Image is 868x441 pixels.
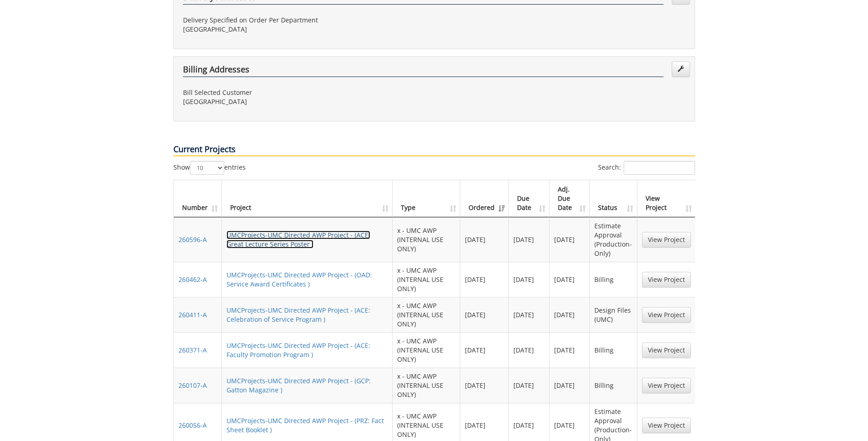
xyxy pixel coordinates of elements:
a: View Project [642,342,691,358]
td: [DATE] [460,297,509,332]
th: Type: activate to sort column ascending [393,180,460,217]
a: 260596-A [178,235,207,244]
a: UMCProjects-UMC Directed AWP Project - (OAD: Service Award Certificates ) [226,270,372,288]
td: Design Files (UMC) [590,297,637,332]
td: Billing [590,262,637,297]
td: [DATE] [460,262,509,297]
select: Showentries [190,161,224,175]
td: [DATE] [550,332,590,368]
label: Search: [598,161,695,175]
a: 260411-A [178,310,207,319]
a: Edit Addresses [672,61,690,77]
a: View Project [642,272,691,287]
td: x - UMC AWP (INTERNAL USE ONLY) [393,368,460,403]
a: 260462-A [178,275,207,284]
th: View Project: activate to sort column ascending [637,180,695,217]
th: Adj. Due Date: activate to sort column ascending [550,180,590,217]
th: Project: activate to sort column ascending [222,180,393,217]
td: [DATE] [509,368,550,403]
a: UMCProjects-UMC Directed AWP Project - (PRZ: Fact Sheet Booklet ) [226,416,384,434]
a: View Project [642,232,691,248]
td: Billing [590,368,637,403]
th: Number: activate to sort column ascending [174,180,222,217]
td: [DATE] [550,297,590,332]
td: Billing [590,332,637,368]
td: [DATE] [550,262,590,297]
input: Search: [624,161,695,175]
td: x - UMC AWP (INTERNAL USE ONLY) [393,217,460,262]
a: UMCProjects-UMC Directed AWP Project - (ACE: Faculty Promotion Program ) [226,341,370,359]
label: Show entries [173,161,246,175]
a: UMCProjects-UMC Directed AWP Project - (GCP: Gatton Magazine ) [226,376,371,394]
td: [DATE] [550,217,590,262]
td: [DATE] [509,262,550,297]
a: View Project [642,307,691,323]
a: UMCProjects-UMC Directed AWP Project - (ACE: Celebration of Service Program ) [226,306,370,324]
td: x - UMC AWP (INTERNAL USE ONLY) [393,297,460,332]
a: View Project [642,378,691,393]
p: Delivery Specified on Order Per Department [183,16,427,25]
p: [GEOGRAPHIC_DATA] [183,97,427,106]
p: [GEOGRAPHIC_DATA] [183,25,427,34]
a: UMCProjects-UMC Directed AWP Project - (ACE: Great Lecture Series Poster ) [226,231,370,248]
td: [DATE] [460,332,509,368]
td: [DATE] [509,217,550,262]
td: [DATE] [509,332,550,368]
td: [DATE] [550,368,590,403]
td: x - UMC AWP (INTERNAL USE ONLY) [393,332,460,368]
h4: Billing Addresses [183,65,663,77]
p: Current Projects [173,143,695,156]
th: Status: activate to sort column ascending [590,180,637,217]
td: [DATE] [460,217,509,262]
th: Ordered: activate to sort column ascending [460,180,509,217]
td: [DATE] [509,297,550,332]
td: [DATE] [460,368,509,403]
td: Estimate Approval (Production-Only) [590,217,637,262]
a: View Project [642,418,691,433]
a: 260371-A [178,346,207,354]
a: 260107-A [178,381,207,390]
th: Due Date: activate to sort column ascending [509,180,550,217]
p: Bill Selected Customer [183,88,427,97]
a: 260056-A [178,421,207,430]
td: x - UMC AWP (INTERNAL USE ONLY) [393,262,460,297]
